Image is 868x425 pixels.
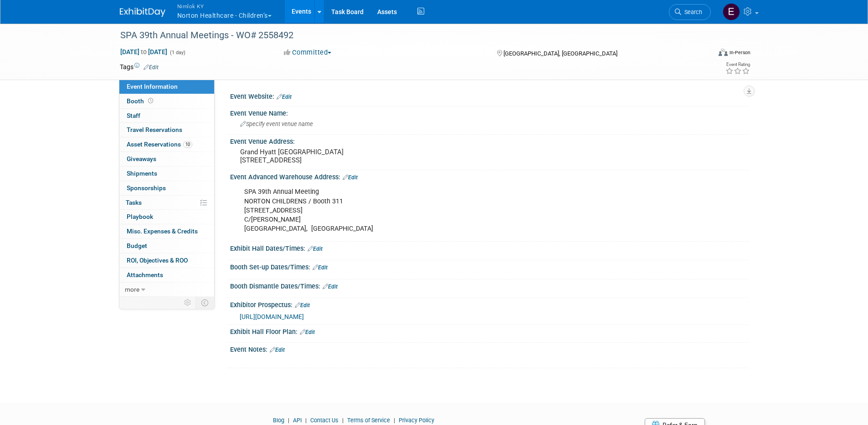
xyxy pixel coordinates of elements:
a: Attachments [119,268,214,282]
span: Shipments [127,170,157,177]
div: Event Advanced Warehouse Address: [230,170,749,182]
a: Misc. Expenses & Credits [119,224,214,238]
a: Shipments [119,167,214,181]
div: Event Venue Address: [230,135,749,146]
img: Elizabeth Griffin [723,3,740,20]
button: Committed [281,48,335,57]
div: Event Format [657,47,751,61]
div: Event Website: [230,90,749,101]
a: Asset Reservations10 [119,137,214,152]
span: to [139,48,148,56]
span: [DATE] [DATE] [120,48,168,56]
img: ExhibitDay [120,8,165,17]
a: Edit [270,347,285,353]
a: Edit [323,283,338,290]
a: Sponsorships [119,181,214,195]
a: Edit [144,64,159,71]
span: Playbook [127,213,153,220]
a: Search [669,4,711,20]
span: | [391,417,397,424]
a: Edit [313,264,328,271]
td: Toggle Event Tabs [195,297,214,309]
div: SPA 39th Annual Meeting NORTON CHILDRENS / Booth 311 [STREET_ADDRESS] C/[PERSON_NAME] [GEOGRAPHIC... [238,183,648,238]
div: In-Person [729,49,750,56]
span: Sponsorships [127,184,166,192]
span: Attachments [127,271,163,278]
a: Edit [343,174,358,181]
span: ROI, Objectives & ROO [127,257,188,264]
span: Travel Reservations [127,126,182,133]
img: Format-Inperson.png [719,49,728,56]
span: Misc. Expenses & Credits [127,228,198,235]
span: (1 day) [169,50,185,56]
div: Exhibitor Prospectus: [230,298,749,310]
div: Event Notes: [230,343,749,354]
span: Asset Reservations [127,141,192,148]
span: Nimlok KY [177,1,272,11]
a: Event Information [119,80,214,94]
div: Exhibit Hall Dates/Times: [230,242,749,253]
span: | [340,417,346,424]
span: Search [681,9,702,15]
td: Tags [120,62,159,71]
span: Booth not reserved yet [146,97,155,104]
span: Tasks [126,199,142,206]
span: 10 [183,141,192,148]
span: Budget [127,242,147,249]
span: more [125,286,139,293]
a: Budget [119,239,214,253]
a: Terms of Service [347,417,390,424]
a: Contact Us [310,417,339,424]
td: Personalize Event Tab Strip [180,297,196,309]
div: Booth Set-up Dates/Times: [230,260,749,272]
a: Blog [273,417,284,424]
a: API [293,417,302,424]
div: Booth Dismantle Dates/Times: [230,279,749,291]
a: Privacy Policy [399,417,434,424]
span: [GEOGRAPHIC_DATA], [GEOGRAPHIC_DATA] [503,50,617,57]
div: Event Rating [725,62,750,67]
a: more [119,283,214,297]
a: Staff [119,109,214,123]
div: Event Venue Name: [230,106,749,118]
a: Giveaways [119,152,214,166]
a: Playbook [119,210,214,224]
a: Tasks [119,196,214,210]
div: Exhibit Hall Floor Plan: [230,325,749,337]
span: Specify event venue name [240,121,313,127]
span: Giveaways [127,155,156,162]
span: Event Information [127,83,178,90]
pre: Grand Hyatt [GEOGRAPHIC_DATA] [STREET_ADDRESS] [240,148,436,164]
a: Edit [295,302,310,309]
a: Edit [308,246,323,252]
span: Booth [127,97,155,105]
span: | [303,417,309,424]
a: Booth [119,94,214,108]
span: | [286,417,292,424]
a: [URL][DOMAIN_NAME] [240,313,304,320]
div: SPA 39th Annual Meetings - WO# 2558492 [117,27,697,44]
span: Staff [127,112,140,119]
a: ROI, Objectives & ROO [119,253,214,268]
a: Edit [300,329,315,335]
a: Edit [277,94,292,100]
a: Travel Reservations [119,123,214,137]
